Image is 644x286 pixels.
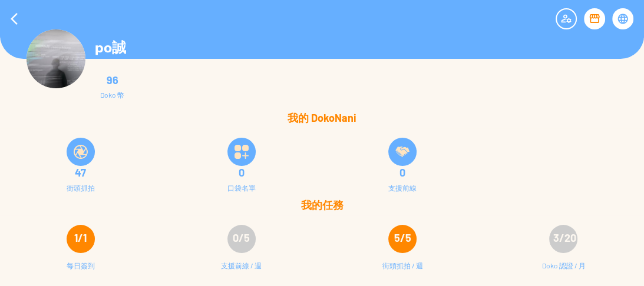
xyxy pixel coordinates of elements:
[100,74,124,86] div: 96
[553,231,576,244] span: 3/20
[7,167,154,178] div: 47
[74,145,88,159] img: snapShot.svg
[382,260,423,284] div: 街頭抓拍 / 週
[394,231,411,244] span: 5/5
[395,145,409,159] img: frontLineSupply.svg
[541,260,585,284] div: Doko 認證 / 月
[221,260,262,284] div: 支援前線 / 週
[227,184,256,192] div: 口袋名單
[233,231,250,244] span: 0/5
[95,38,126,58] p: po誠
[235,145,249,159] img: bucketListIcon.svg
[67,260,95,284] div: 每日簽到
[100,91,124,99] div: Doko 幣
[329,167,476,178] div: 0
[27,29,85,88] img: Visruth.jpg not found
[67,184,95,192] div: 街頭抓拍
[388,184,417,192] div: 支援前線
[168,167,315,178] div: 0
[74,231,87,244] span: 1/1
